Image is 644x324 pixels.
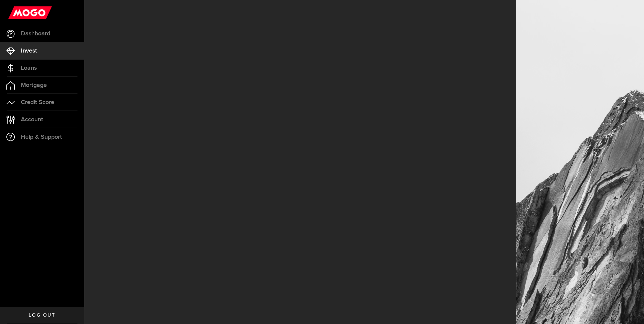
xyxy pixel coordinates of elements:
[21,65,37,71] span: Loans
[21,31,50,37] span: Dashboard
[29,313,55,318] span: Log out
[21,82,47,88] span: Mortgage
[21,48,37,54] span: Invest
[5,3,26,23] button: Open LiveChat chat widget
[21,134,62,140] span: Help & Support
[21,117,43,123] span: Account
[21,99,54,105] span: Credit Score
